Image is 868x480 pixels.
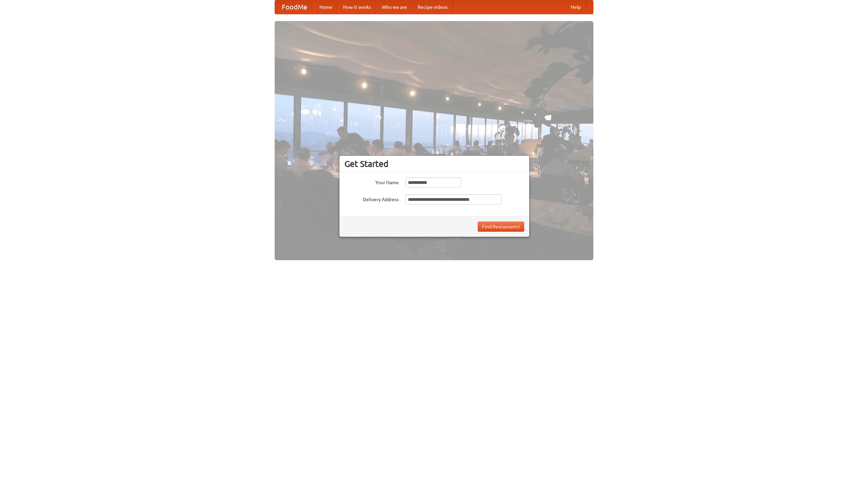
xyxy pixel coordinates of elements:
label: Your Name [344,177,399,186]
a: Help [565,0,586,14]
label: Delivery Address [344,194,399,203]
a: Home [314,0,338,14]
a: FoodMe [275,0,314,14]
a: Who we are [376,0,412,14]
button: Find Restaurants! [478,222,524,232]
a: Recipe videos [412,0,453,14]
a: How it works [338,0,376,14]
h3: Get Started [344,159,524,169]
